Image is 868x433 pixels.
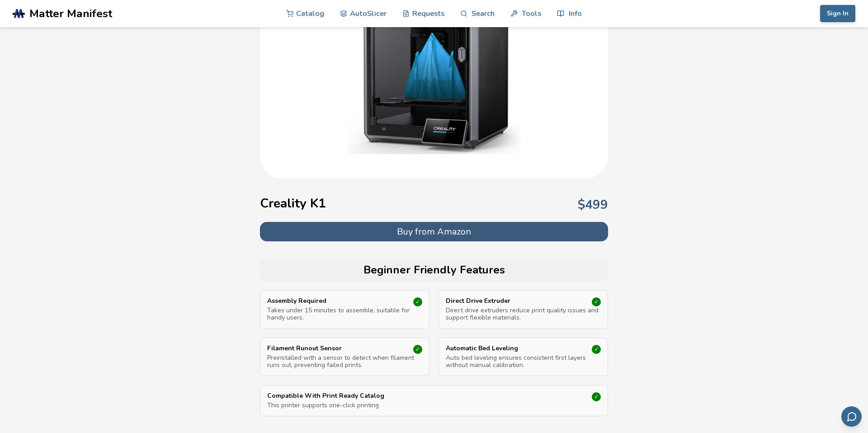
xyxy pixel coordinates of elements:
button: Buy from Amazon [260,222,608,241]
p: Filament Runout Sensor [267,345,399,352]
h2: Beginner Friendly Features [264,264,604,277]
div: ✓ [413,297,422,306]
div: ✓ [592,345,601,354]
h1: Creality K1 [260,196,326,211]
p: Assembly Required [267,297,399,305]
p: Direct Drive Extruder [446,297,578,305]
p: Direct drive extruders reduce print quality issues and support flexible materials. [446,307,601,321]
p: This printer supports one-click printing [267,402,601,409]
p: Compatible With Print Ready Catalog [267,392,551,400]
div: ✓ [592,392,601,401]
div: ✓ [413,345,422,354]
p: Automatic Bed Leveling [446,345,578,352]
p: Preinstalled with a sensor to detect when filament runs out, preventing failed prints. [267,354,422,369]
div: ✓ [592,297,601,306]
button: Send feedback via email [841,406,862,427]
p: Takes under 15 minutes to assemble, suitable for handy users. [267,307,422,321]
span: Matter Manifest [29,7,112,20]
button: Sign In [820,5,855,22]
p: Auto bed leveling ensures consistent first layers without manual calibration. [446,354,601,369]
p: $ 499 [578,198,608,212]
a: Compatible With Print Ready CatalogThis printer supports one-click printing✓ [267,392,601,409]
